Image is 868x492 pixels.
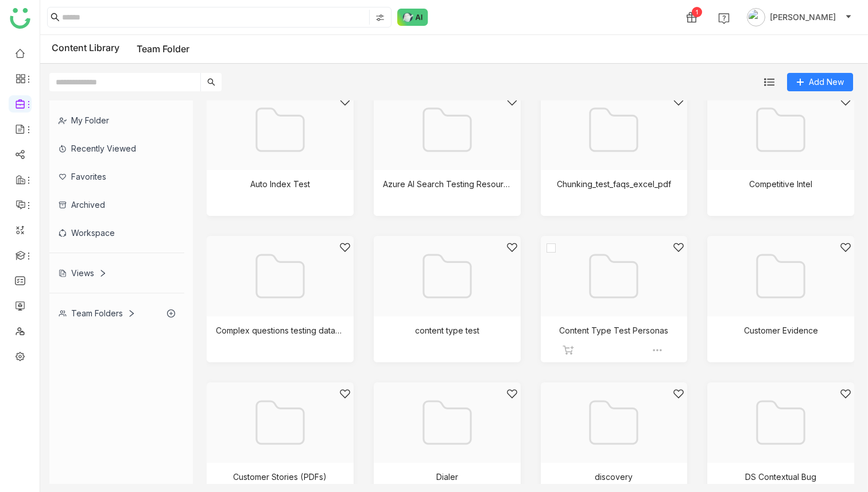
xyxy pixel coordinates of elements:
div: Views [59,268,107,278]
div: Recently Viewed [49,134,184,162]
img: Folder [251,101,309,158]
div: Dialer [436,472,458,482]
div: Complex questions testing database [216,326,344,335]
div: Archived [49,191,184,219]
img: more-options.svg [652,344,663,356]
div: Auto Index Test [250,179,310,189]
div: Azure AI Search Testing Resources [383,179,511,189]
img: Folder [251,247,309,305]
button: [PERSON_NAME] [745,8,854,26]
img: Folder [418,247,476,305]
img: search-type.svg [375,13,385,22]
img: logo [10,8,30,29]
img: help.svg [718,13,730,24]
img: Folder [585,394,642,451]
span: [PERSON_NAME] [770,11,836,24]
div: Chunking_test_faqs_excel_pdf [557,179,671,189]
img: Folder [585,101,642,158]
div: My Folder [49,106,184,134]
button: Add New [787,73,853,91]
div: Team Folders [59,308,135,318]
div: Content Library [52,42,189,56]
img: add_to_share_grey.svg [563,344,574,356]
img: Folder [752,247,809,305]
img: Folder [418,101,476,158]
img: Folder [418,394,476,451]
div: Workspace [49,219,184,247]
div: DS Contextual Bug [745,472,816,482]
img: Folder [752,394,809,451]
div: Customer Evidence [744,326,818,335]
img: Folder [752,101,809,158]
div: content type test [415,326,479,335]
img: list.svg [764,77,774,87]
a: Team Folder [137,43,189,55]
img: ask-buddy-normal.svg [397,9,428,26]
div: Customer Stories (PDFs) [233,472,327,482]
img: avatar [747,8,765,26]
div: Favorites [49,162,184,191]
img: Folder [251,394,309,451]
span: Add New [809,76,844,88]
div: discovery [595,472,633,482]
div: 1 [692,7,702,17]
div: Competitive Intel [749,179,812,189]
